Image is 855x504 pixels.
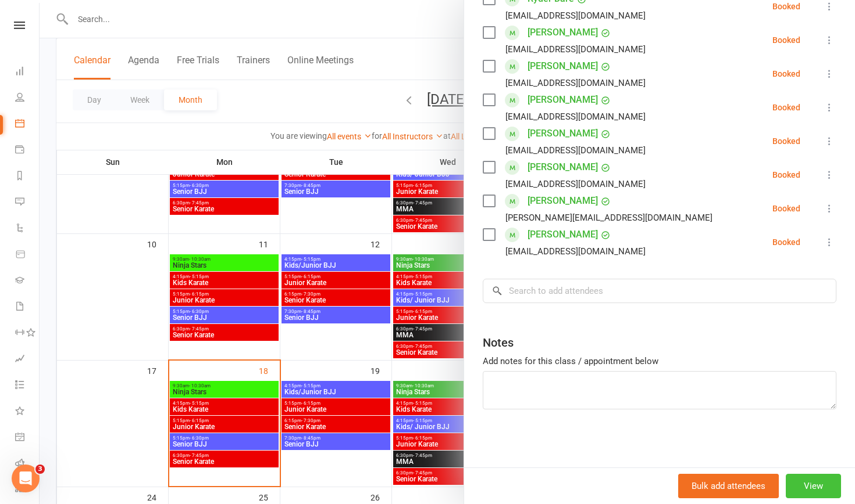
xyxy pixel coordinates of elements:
[505,177,646,192] div: [EMAIL_ADDRESS][DOMAIN_NAME]
[678,474,779,498] button: Bulk add attendees
[15,85,39,111] a: People
[15,347,39,373] a: Assessments
[528,124,598,143] a: [PERSON_NAME]
[15,59,39,85] a: Dashboard
[15,242,39,268] a: Product Sales
[15,425,39,451] a: General attendance kiosk mode
[786,474,841,498] button: View
[772,36,800,44] div: Booked
[505,109,646,124] div: [EMAIL_ADDRESS][DOMAIN_NAME]
[772,137,800,145] div: Booked
[528,192,598,210] a: [PERSON_NAME]
[483,334,514,351] div: Notes
[15,164,39,190] a: Reports
[505,75,646,91] div: [EMAIL_ADDRESS][DOMAIN_NAME]
[528,23,598,42] a: [PERSON_NAME]
[505,210,712,225] div: [PERSON_NAME][EMAIL_ADDRESS][DOMAIN_NAME]
[483,279,836,303] input: Search to add attendees
[15,138,39,164] a: Payments
[772,171,800,179] div: Booked
[15,111,39,138] a: Calendar
[528,91,598,109] a: [PERSON_NAME]
[772,204,800,213] div: Booked
[528,225,598,244] a: [PERSON_NAME]
[505,42,646,57] div: [EMAIL_ADDRESS][DOMAIN_NAME]
[483,354,836,368] div: Add notes for this class / appointment below
[505,143,646,158] div: [EMAIL_ADDRESS][DOMAIN_NAME]
[772,2,800,10] div: Booked
[772,70,800,78] div: Booked
[772,238,800,246] div: Booked
[528,158,598,177] a: [PERSON_NAME]
[12,465,40,492] iframe: Intercom live chat
[505,244,646,259] div: [EMAIL_ADDRESS][DOMAIN_NAME]
[772,103,800,111] div: Booked
[35,465,45,474] span: 3
[528,57,598,75] a: [PERSON_NAME]
[505,8,646,23] div: [EMAIL_ADDRESS][DOMAIN_NAME]
[15,399,39,425] a: What's New
[15,451,39,477] a: Roll call kiosk mode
